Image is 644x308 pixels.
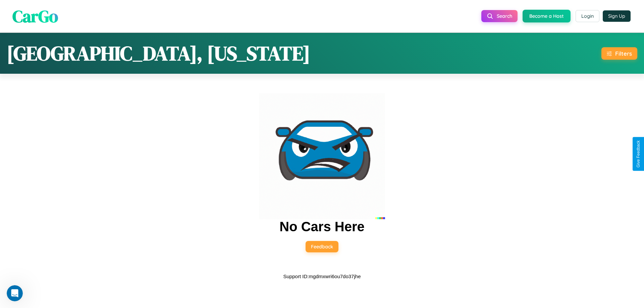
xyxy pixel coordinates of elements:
img: car [259,93,385,219]
div: Filters [615,50,632,57]
iframe: Intercom live chat [7,285,23,301]
span: Search [497,13,512,19]
button: Sign Up [603,10,631,22]
button: Become a Host [523,10,571,22]
div: Give Feedback [636,140,641,168]
button: Feedback [306,241,338,252]
p: Support ID: mgdmxwri6ou7do37jhe [283,272,361,281]
button: Login [576,10,599,22]
button: Filters [601,47,637,60]
button: Search [481,10,518,22]
h2: No Cars Here [279,219,364,234]
span: CarGo [12,4,58,27]
h1: [GEOGRAPHIC_DATA], [US_STATE] [7,40,310,67]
